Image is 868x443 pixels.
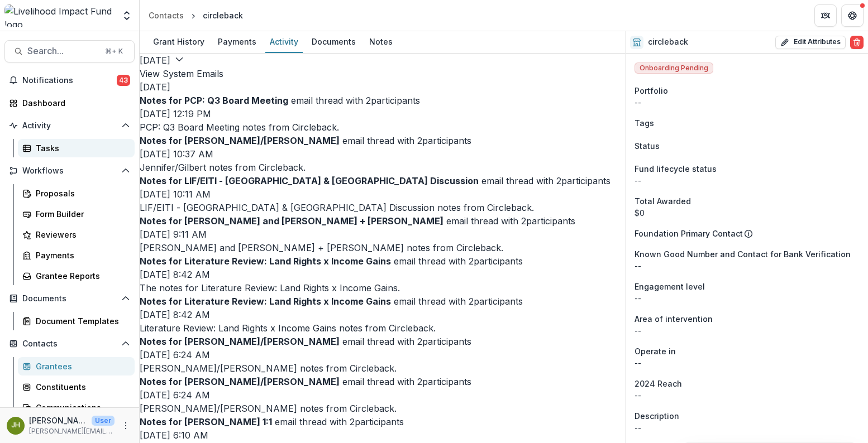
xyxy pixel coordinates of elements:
[22,97,126,109] div: Dashboard
[140,362,625,375] p: [PERSON_NAME]/[PERSON_NAME] notes from Circleback. ‌​‍‎‏﻿ ‌​‍‎‏﻿ ‌​‍‎‏﻿ ‌​‍‎‏﻿ ‌​‍‎‏﻿ ‌​‍‎‏﻿ ‌​‍‎...
[4,162,135,180] button: Open Workflows
[140,336,340,347] strong: Notes for [PERSON_NAME]/[PERSON_NAME]
[265,33,303,50] div: Activity
[22,294,117,304] span: Documents
[814,4,837,27] button: Partners
[140,376,340,387] strong: Notes for [PERSON_NAME]/[PERSON_NAME]
[18,184,135,203] a: Proposals
[140,295,523,308] p: email thread with 2 participants
[635,325,859,336] p: --
[18,357,135,375] a: Grantees
[140,175,479,186] strong: Notes for LIF/EITI - [GEOGRAPHIC_DATA] & [GEOGRAPHIC_DATA] Discussion
[213,31,261,53] a: Payments
[365,31,397,53] a: Notes
[140,174,611,187] p: email thread with 2 participants
[635,140,660,152] span: Status
[144,7,188,23] a: Contacts
[635,357,859,369] p: --
[140,241,625,254] p: [PERSON_NAME] and [PERSON_NAME] + [PERSON_NAME] notes from Circleback. ‌​‍‎‏﻿ ‌​‍‎‏﻿ ‌​‍‎‏﻿ ‌​‍‎‏...
[140,416,272,427] strong: Notes for [PERSON_NAME] 1:1
[635,378,682,389] span: 2024 Reach
[140,228,625,241] p: [DATE] 9:11 AM
[22,76,117,85] span: Notifications
[119,4,135,27] button: Open entity switcher
[140,281,625,295] p: The notes for Literature Review: Land Rights x Income Gains. ‌​‍‎‏﻿ ‌​‍‎‏﻿ ‌​‍‎‏﻿ ‌​‍‎‏﻿ ‌​‍‎‏﻿ ‌...
[635,62,713,74] span: Onboarding Pending
[18,267,135,285] a: Grantee Reports
[4,117,135,134] button: Open Activity
[140,375,471,388] p: email thread with 2 participants
[4,290,135,307] button: Open Documents
[635,345,676,357] span: Operate in
[140,214,575,228] p: email thread with 2 participants
[140,201,625,214] p: LIF/EITI - [GEOGRAPHIC_DATA] & [GEOGRAPHIC_DATA] Discussion notes from Circleback. ‌​‍‎‏﻿ ‌​‍‎‏﻿ ...
[635,195,691,207] span: Total Awarded
[36,315,126,327] div: Document Templates
[203,9,243,21] div: circleback
[635,207,859,219] div: $0
[36,208,126,220] div: Form Builder
[635,228,743,239] p: Foundation Primary Contact
[18,246,135,264] a: Payments
[140,95,288,106] strong: Notes for PCP: Q3 Board Meeting
[4,71,135,89] button: Notifications43
[29,426,115,436] p: [PERSON_NAME][EMAIL_ADDRESS][DOMAIN_NAME]
[307,31,360,53] a: Documents
[635,260,859,272] p: --
[140,308,625,321] p: [DATE] 8:42 AM
[365,33,397,50] div: Notes
[92,416,115,426] p: User
[635,117,654,129] span: Tags
[103,45,125,57] div: ⌘ + K
[635,410,679,422] span: Description
[27,46,98,56] span: Search...
[18,378,135,396] a: Constituents
[140,134,471,147] p: email thread with 2 participants
[149,9,184,21] div: Contacts
[18,139,135,157] a: Tasks
[22,339,117,349] span: Contacts
[140,94,420,107] p: email thread with 2 participants
[140,147,625,161] p: [DATE] 10:37 AM
[11,422,20,429] div: Jeremy Hockenstein
[635,313,713,325] span: Area of intervention
[140,335,471,348] p: email thread with 2 participants
[22,121,117,131] span: Activity
[635,248,851,260] span: Known Good Number and Contact for Bank Verification
[140,348,625,362] p: [DATE] 6:24 AM
[149,33,209,50] div: Grant History
[4,335,135,353] button: Open Contacts
[22,166,117,176] span: Workflows
[36,270,126,282] div: Grantee Reports
[117,75,130,86] span: 43
[149,31,209,53] a: Grant History
[307,33,360,50] div: Documents
[4,40,135,62] button: Search...
[4,94,135,112] a: Dashboard
[140,107,625,121] p: [DATE] 12:19 PM
[648,37,688,47] h2: circleback
[635,292,859,304] p: --
[140,388,625,402] p: [DATE] 6:24 AM
[140,415,404,428] p: email thread with 2 participants
[36,402,126,413] div: Communications
[635,85,668,97] span: Portfolio
[635,97,859,108] p: --
[140,54,184,67] button: [DATE]
[140,215,443,227] strong: Notes for [PERSON_NAME] and [PERSON_NAME] + [PERSON_NAME]
[140,402,625,415] p: [PERSON_NAME]/[PERSON_NAME] notes from Circleback. ‌​‍‎‏﻿ ‌​‍‎‏﻿ ‌​‍‎‏﻿ ‌​‍‎‏﻿ ‌​‍‎‏﻿ ‌​‍‎‏﻿ ‌​‍‎...
[140,428,625,442] p: [DATE] 6:10 AM
[635,175,859,186] p: --
[18,225,135,244] a: Reviewers
[144,7,247,23] nav: breadcrumb
[140,321,625,335] p: Literature Review: Land Rights x Income Gains notes from Circleback. ‌​‍‎‏﻿ ‌​‍‎‏﻿ ‌​‍‎‏﻿ ‌​‍‎‏﻿ ...
[841,4,864,27] button: Get Help
[635,163,717,175] span: Fund lifecycle status
[36,187,126,199] div: Proposals
[140,268,625,281] p: [DATE] 8:42 AM
[140,67,223,80] button: View System Emails
[265,31,303,53] a: Activity
[635,281,705,292] span: Engagement level
[140,187,625,201] p: [DATE] 10:11 AM
[36,249,126,261] div: Payments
